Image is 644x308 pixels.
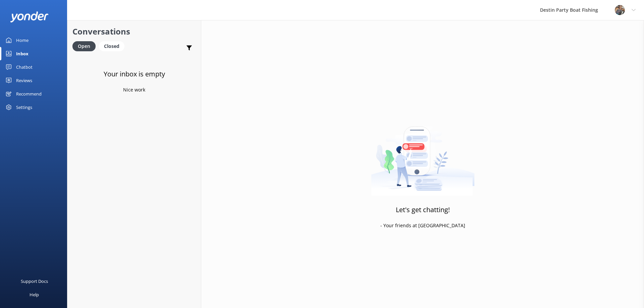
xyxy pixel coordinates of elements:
img: artwork of a man stealing a conversation from at giant smartphone [371,112,475,196]
img: yonder-white-logo.png [10,11,49,22]
div: Support Docs [21,274,48,288]
div: Home [16,34,29,47]
div: Recommend [16,87,42,101]
h3: Let's get chatting! [396,204,450,215]
div: Help [30,288,39,301]
a: Open [72,42,99,50]
div: Open [72,41,96,51]
div: Reviews [16,74,32,87]
div: Settings [16,101,32,114]
img: 250-1666038197.jpg [615,5,625,15]
p: - Your friends at [GEOGRAPHIC_DATA] [380,222,465,229]
div: Closed [99,41,124,51]
p: Nice work [123,86,145,94]
h3: Your inbox is empty [104,69,165,79]
div: Chatbot [16,60,33,74]
div: Inbox [16,47,29,60]
h2: Conversations [72,25,196,38]
a: Closed [99,42,128,50]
